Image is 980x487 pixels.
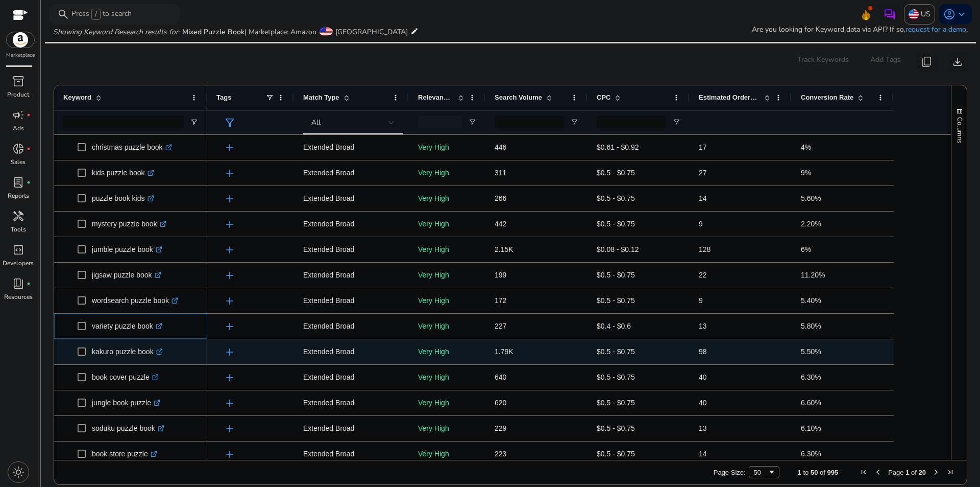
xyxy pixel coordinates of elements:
[303,341,399,362] p: Extended Broad
[53,27,180,37] i: Showing Keyword Research results for:
[699,271,707,279] span: 22
[27,282,31,286] span: fiber_manual_record
[495,450,506,458] span: 223
[801,271,825,279] span: 11.20%
[495,347,513,356] span: 1.79K
[303,392,399,413] p: Extended Broad
[92,188,154,209] p: puzzle book kids
[92,290,178,311] p: wordsearch puzzle book
[468,118,476,126] button: Open Filter Menu
[714,469,746,476] div: Page Size:
[495,373,506,381] span: 640
[801,424,821,432] span: 6.10%
[63,94,91,101] span: Keyword
[699,347,707,356] span: 98
[801,373,821,381] span: 6.30%
[495,271,506,279] span: 199
[943,8,955,20] span: account_circle
[418,418,475,439] p: Very High
[932,468,940,476] div: Next Page
[495,220,506,228] span: 442
[418,290,475,311] p: Very High
[951,56,964,68] span: download
[224,372,236,384] span: add
[909,9,919,19] img: us.svg
[801,94,853,101] span: Conversion Rate
[3,259,34,268] p: Developers
[597,271,635,279] span: $0.5 - $0.75
[27,113,31,117] span: fiber_manual_record
[803,469,808,476] span: to
[224,142,236,154] span: add
[216,94,231,101] span: Tags
[597,322,631,330] span: $0.4 - $0.6
[597,450,635,458] span: $0.5 - $0.75
[947,52,968,72] button: download
[699,373,707,381] span: 40
[801,194,821,202] span: 5.60%
[303,163,399,183] p: Extended Broad
[820,469,825,476] span: of
[27,180,31,184] span: fiber_manual_record
[597,194,635,202] span: $0.5 - $0.75
[12,109,24,121] span: campaign
[798,469,801,476] span: 1
[801,450,821,458] span: 6.30%
[597,424,635,432] span: $0.5 - $0.75
[699,450,707,458] span: 14
[801,143,811,151] span: 4%
[13,124,24,133] p: Ads
[888,469,903,476] span: Page
[418,137,475,158] p: Very High
[92,163,154,183] p: kids puzzle book
[754,469,768,476] div: 50
[224,397,236,409] span: add
[801,245,811,253] span: 6%
[597,169,635,177] span: $0.5 - $0.75
[12,466,24,478] span: light_mode
[699,424,707,432] span: 13
[495,245,513,253] span: 2.15K
[12,176,24,189] span: lab_profile
[224,346,236,358] span: add
[224,218,236,230] span: add
[224,193,236,205] span: add
[224,423,236,435] span: add
[495,424,506,432] span: 229
[955,8,968,20] span: keyboard_arrow_down
[335,27,408,37] span: [GEOGRAPHIC_DATA]
[699,194,707,202] span: 14
[190,118,198,126] button: Open Filter Menu
[597,373,635,381] span: $0.5 - $0.75
[410,25,419,37] mat-icon: edit
[92,214,166,235] p: mystery puzzle book
[71,9,132,20] p: Press to search
[495,322,506,330] span: 227
[92,239,162,260] p: jumble puzzle book
[699,245,710,253] span: 128
[418,367,475,388] p: Very High
[303,239,399,260] p: Extended Broad
[597,296,635,305] span: $0.5 - $0.75
[224,244,236,256] span: add
[597,245,639,253] span: $0.08 - $0.12
[597,143,639,151] span: $0.61 - $0.92
[699,220,703,228] span: 9
[955,117,964,143] span: Columns
[699,322,707,330] span: 13
[495,143,506,151] span: 446
[12,277,24,290] span: book_4
[418,444,475,465] p: Very High
[4,292,33,302] p: Resources
[11,225,26,234] p: Tools
[597,347,635,356] span: $0.5 - $0.75
[92,418,164,439] p: soduku puzzle book
[6,52,35,59] p: Marketplace
[801,169,811,177] span: 9%
[63,116,184,128] input: Keyword Filter Input
[7,90,29,99] p: Product
[418,94,454,101] span: Relevance Score
[418,392,475,413] p: Very High
[57,8,69,20] span: search
[224,448,236,460] span: add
